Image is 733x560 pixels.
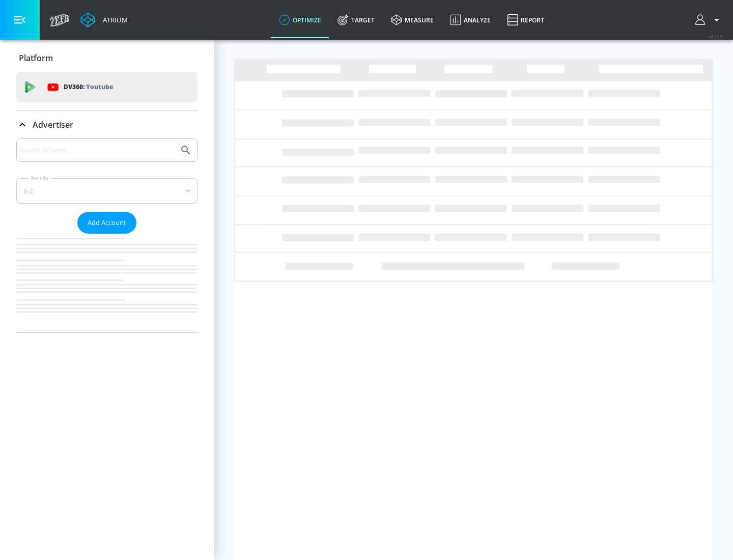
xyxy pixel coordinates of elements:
a: Analyze [442,2,499,38]
p: Advertiser [33,119,73,130]
button: Add Account [77,212,136,234]
a: Atrium [80,12,128,27]
p: Platform [19,52,53,64]
a: optimize [271,2,329,38]
div: Advertiser [16,110,198,139]
p: DV360: [64,81,113,93]
input: Search by name [20,144,175,157]
nav: list of Advertiser [16,234,198,332]
div: Advertiser [16,138,198,332]
div: A-Z [16,178,198,204]
a: Target [329,2,383,38]
span: v 4.32.0 [709,34,723,39]
p: Youtube [86,81,113,92]
a: measure [383,2,442,38]
a: Report [499,2,552,38]
label: Sort By [29,175,51,181]
div: DV360: Youtube [16,72,198,102]
span: Add Account [88,217,126,229]
div: Platform [16,44,198,72]
div: Atrium [99,15,128,24]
